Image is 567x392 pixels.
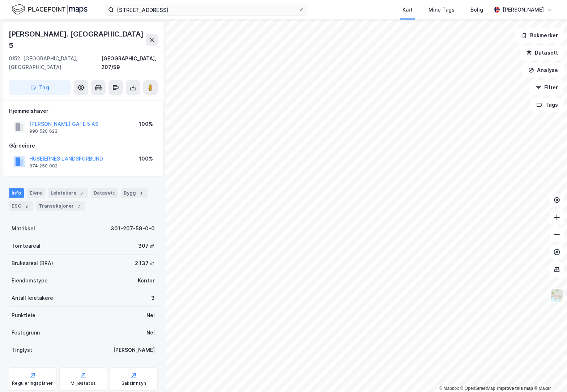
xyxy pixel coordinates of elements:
button: Analyse [522,63,564,77]
input: Søk på adresse, matrikkel, gårdeiere, leietakere eller personer [114,4,298,15]
div: Nei [146,311,155,320]
div: 1 [137,189,145,197]
button: Tag [9,80,71,95]
button: Filter [529,80,564,95]
img: Z [550,289,564,302]
div: Bruksareal (BRA) [12,259,53,268]
div: 3 [78,189,85,197]
div: Gårdeiere [9,141,157,150]
div: [PERSON_NAME] [113,346,155,354]
div: Tinglyst [12,346,32,354]
div: Eiere [27,188,45,198]
div: 100% [139,120,153,128]
div: 0152, [GEOGRAPHIC_DATA], [GEOGRAPHIC_DATA] [9,54,101,72]
div: Datasett [91,188,118,198]
button: Bokmerker [515,28,564,43]
div: Antall leietakere [12,294,53,302]
div: [PERSON_NAME]. [GEOGRAPHIC_DATA] 5 [9,28,146,51]
div: Nei [146,328,155,337]
button: Tags [530,98,564,112]
a: Improve this map [497,386,533,391]
div: Kontrollprogram for chat [531,357,567,392]
div: 2 137 ㎡ [135,259,155,268]
div: 7 [75,203,82,210]
div: ESG [9,201,33,211]
div: Transaksjoner [36,201,85,211]
div: Saksinnsyn [121,380,146,386]
div: Reguleringsplaner [12,380,53,386]
img: logo.f888ab2527a4732fd821a326f86c7f29.svg [12,3,88,16]
div: 990 520 623 [29,128,57,134]
div: Miljøstatus [71,380,96,386]
div: Mine Tags [429,5,455,14]
div: 3 [151,294,155,302]
div: 307 ㎡ [138,242,155,250]
div: Bolig [470,5,483,14]
a: OpenStreetMap [460,386,495,391]
div: Kontor [138,276,155,285]
div: 301-207-59-0-0 [111,224,155,233]
div: Matrikkel [12,224,35,233]
div: Kart [402,5,413,14]
iframe: Chat Widget [531,357,567,392]
div: Festegrunn [12,328,40,337]
div: [GEOGRAPHIC_DATA], 207/59 [101,54,158,72]
a: Mapbox [439,386,459,391]
div: Leietakere [48,188,88,198]
div: 2 [23,203,30,210]
button: Datasett [520,46,564,60]
div: 874 250 082 [29,163,57,169]
div: Eiendomstype [12,276,48,285]
div: 100% [139,154,153,163]
div: Punktleie [12,311,35,320]
div: [PERSON_NAME] [503,5,544,14]
div: Bygg [121,188,148,198]
div: Hjemmelshaver [9,107,157,115]
div: Tomteareal [12,242,40,250]
div: Info [9,188,24,198]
